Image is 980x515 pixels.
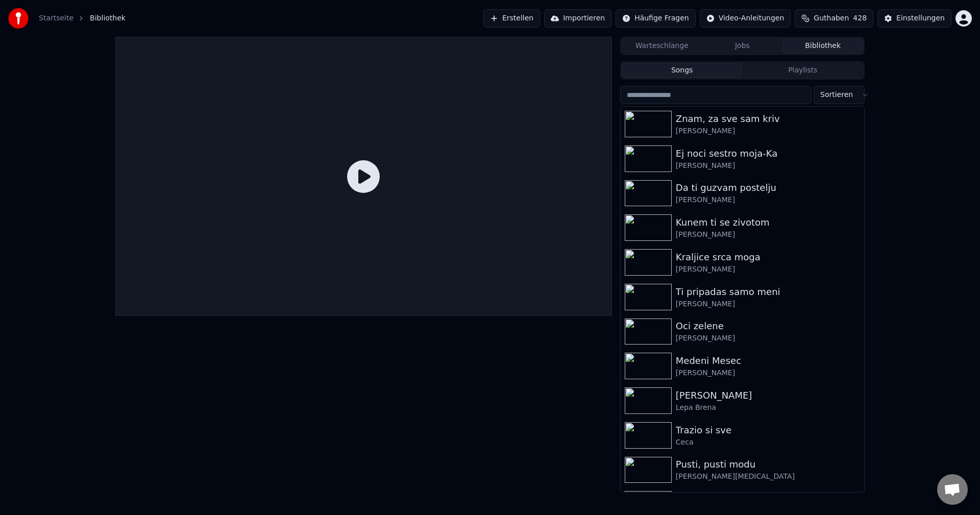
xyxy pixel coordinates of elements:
button: Importieren [544,9,611,28]
div: [PERSON_NAME] [676,195,860,205]
button: Häufige Fragen [616,9,696,28]
button: Playlists [742,63,863,78]
div: Ceca [676,437,860,448]
a: Startseite [39,13,73,23]
img: youka [8,8,29,29]
div: Ti pripadas samo meni [676,285,860,299]
div: [PERSON_NAME][MEDICAL_DATA] [676,472,860,482]
div: Einstellungen [896,13,945,23]
div: Kunem ti se zivotom [676,215,860,230]
button: Bibliothek [782,39,863,54]
div: Chat öffnen [937,474,968,505]
div: Kraljice srca moga [676,250,860,264]
div: Pusti, pusti modu [676,457,860,472]
button: Einstellungen [877,9,951,28]
div: [PERSON_NAME] [676,126,860,136]
div: Ej noci sestro moja-Ka [676,146,860,161]
span: Guthaben [814,13,849,23]
div: [PERSON_NAME] [676,388,860,403]
button: Warteschlange [622,39,702,54]
span: Bibliothek [90,13,126,23]
nav: breadcrumb [39,13,126,23]
div: Znam, za sve sam kriv [676,112,860,126]
span: Sortieren [820,90,853,100]
button: Songs [622,63,743,78]
div: Lepa Brena [676,403,860,413]
div: Medeni Mesec [676,354,860,368]
button: Jobs [702,39,783,54]
div: [PERSON_NAME] [676,333,860,344]
div: Oci zelene [676,319,860,333]
div: [PERSON_NAME] [676,230,860,240]
div: [PERSON_NAME] [676,264,860,275]
div: [PERSON_NAME] [676,299,860,309]
button: Video-Anleitungen [700,9,791,28]
div: Trazio si sve [676,423,860,437]
div: [PERSON_NAME] [676,161,860,171]
button: Guthaben428 [795,9,873,28]
div: [PERSON_NAME] [676,368,860,378]
span: 428 [853,13,867,23]
div: Da ti guzvam postelju [676,181,860,195]
button: Erstellen [483,9,540,28]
